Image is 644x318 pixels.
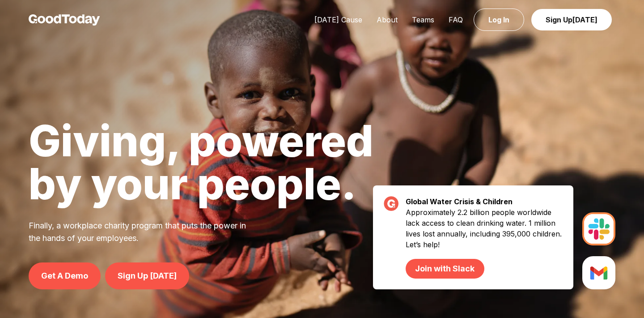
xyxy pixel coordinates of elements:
[582,256,615,289] img: Slack
[406,197,513,206] strong: Global Water Crisis & Children
[105,262,189,289] a: Sign Up [DATE]
[29,119,373,205] h1: Giving, powered by your people.
[474,9,524,31] a: Log In
[531,9,612,30] a: Sign Up[DATE]
[406,207,563,279] p: Approximately 2.2 billion people worldwide lack access to clean drinking water. 1 million lives l...
[406,259,484,279] a: Join with Slack
[307,15,369,24] a: [DATE] Cause
[29,219,258,245] p: Finally, a workplace charity program that puts the power in the hands of your employees.
[29,14,100,26] img: GoodToday
[405,15,441,24] a: Teams
[582,212,615,245] img: Slack
[572,15,597,24] span: [DATE]
[441,15,470,24] a: FAQ
[369,15,405,24] a: About
[29,262,101,289] a: Get A Demo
